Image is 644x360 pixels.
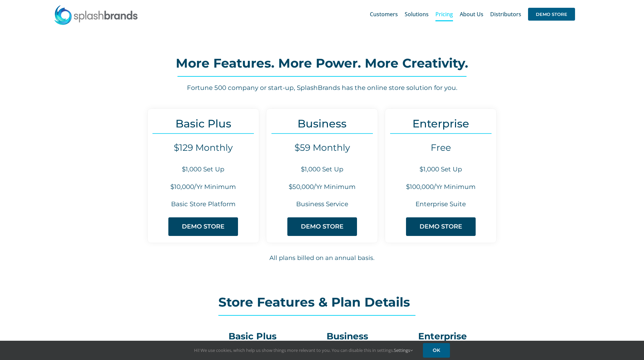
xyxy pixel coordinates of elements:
[86,254,559,263] h6: All plans billed on an annual basis.
[168,217,238,236] a: DEMO STORE
[148,183,259,192] h6: $10,000/Yr Minimum
[406,217,476,236] a: DEMO STORE
[385,165,496,174] h6: $1,000 Set Up
[528,3,575,25] a: DEMO STORE
[85,56,558,70] h2: More Features. More Power. More Creativity.
[266,165,378,174] h6: $1,000 Set Up
[418,331,467,342] strong: Enterprise
[218,295,426,309] h2: Store Features & Plan Details
[370,3,575,25] nav: Main Menu
[490,11,521,17] span: Distributors
[460,11,483,17] span: About Us
[266,200,378,209] h6: Business Service
[370,11,398,17] span: Customers
[148,165,259,174] h6: $1,000 Set Up
[266,142,378,153] h4: $59 Monthly
[148,200,259,209] h6: Basic Store Platform
[405,11,429,17] span: Solutions
[490,3,521,25] a: Distributors
[385,200,496,209] h6: Enterprise Suite
[182,223,224,230] span: DEMO STORE
[148,117,259,130] h3: Basic Plus
[385,142,496,153] h4: Free
[85,83,558,93] h6: Fortune 500 company or start-up, SplashBrands has the online store solution for you.
[301,223,343,230] span: DEMO STORE
[385,117,496,130] h3: Enterprise
[370,3,398,25] a: Customers
[394,347,413,353] a: Settings
[435,11,453,17] span: Pricing
[385,183,496,192] h6: $100,000/Yr Minimum
[327,331,368,342] strong: Business
[435,3,453,25] a: Pricing
[528,8,575,21] span: DEMO STORE
[423,343,450,358] a: OK
[54,5,138,25] img: SplashBrands.com Logo
[266,117,378,130] h3: Business
[266,183,378,192] h6: $50,000/Yr Minimum
[229,331,277,342] strong: Basic Plus
[420,223,462,230] span: DEMO STORE
[148,142,259,153] h4: $129 Monthly
[287,217,357,236] a: DEMO STORE
[194,347,413,353] span: Hi! We use cookies, which help us show things more relevant to you. You can disable this in setti...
